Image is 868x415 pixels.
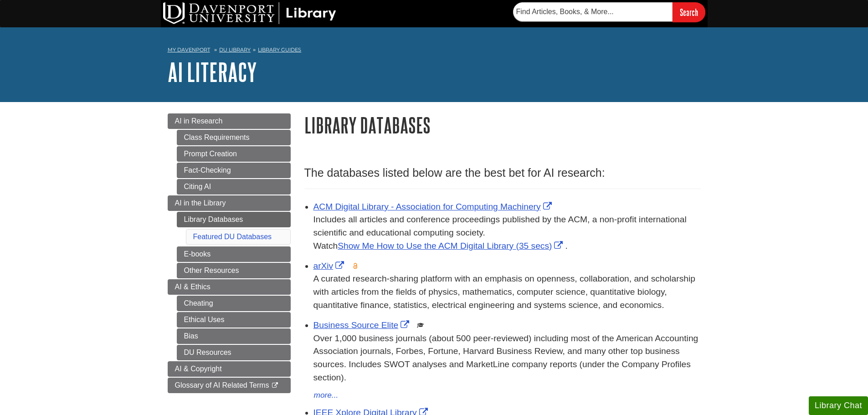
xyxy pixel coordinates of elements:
h1: Library Databases [304,113,701,137]
a: AI & Copyright [168,361,291,377]
a: Link opens in new window [313,320,412,330]
a: Cheating [177,296,291,311]
form: Searches DU Library's articles, books, and more [513,2,705,22]
div: Guide Page Menu [168,113,291,393]
p: A curated research-sharing platform with an emphasis on openness, collaboration, and scholarship ... [313,272,701,312]
span: Glossary of AI Related Terms [175,381,269,389]
a: DU Resources [177,345,291,360]
img: DU Library [163,2,336,24]
a: Library Databases [177,212,291,227]
a: Class Requirements [177,130,291,145]
a: Link opens in new window [313,261,347,271]
a: Ethical Uses [177,312,291,328]
span: AI & Copyright [175,365,222,373]
button: more... [313,389,339,402]
input: Search [673,2,705,22]
a: AI in Research [168,113,291,129]
i: This link opens in a new window [271,383,279,389]
a: Other Resources [177,263,291,278]
a: AI & Ethics [168,279,291,295]
a: My Davenport [168,46,210,54]
a: Fact-Checking [177,163,291,178]
img: Scholarly or Peer Reviewed [417,322,424,329]
a: Glossary of AI Related Terms [168,378,291,393]
img: Open Access [352,262,359,270]
a: Link opens in new window [313,202,554,211]
a: Featured DU Databases [193,233,272,241]
nav: breadcrumb [168,44,701,58]
a: DU Library [219,46,251,53]
button: Library Chat [809,396,868,415]
a: Citing AI [177,179,291,195]
a: Library Guides [258,46,301,53]
a: AI Literacy [168,58,257,86]
p: Over 1,000 business journals (about 500 peer-reviewed) including most of the American Accounting ... [313,332,701,384]
a: AI in the Library [168,195,291,211]
a: E-books [177,246,291,262]
input: Find Articles, Books, & More... [513,2,673,21]
span: AI & Ethics [175,283,211,291]
a: Prompt Creation [177,146,291,162]
span: AI in the Library [175,199,226,207]
p: Includes all articles and conference proceedings published by the ACM, a non-profit international... [313,213,701,252]
a: Link opens in new window [338,241,565,251]
span: AI in Research [175,117,223,125]
a: Bias [177,328,291,344]
h3: The databases listed below are the best bet for AI research: [304,166,701,179]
